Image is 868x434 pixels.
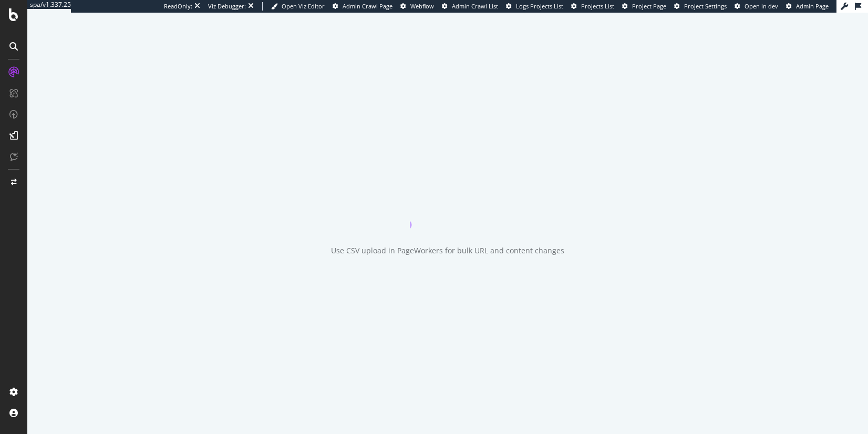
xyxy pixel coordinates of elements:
div: animation [410,191,485,229]
a: Admin Crawl Page [333,2,392,11]
span: Open Viz Editor [282,2,325,10]
div: ReadOnly: [164,2,192,11]
a: Webflow [400,2,434,11]
span: Admin Crawl List [452,2,498,10]
a: Open in dev [735,2,778,11]
div: Use CSV upload in PageWorkers for bulk URL and content changes [331,245,564,256]
a: Open Viz Editor [271,2,325,11]
a: Logs Projects List [506,2,563,11]
span: Projects List [581,2,614,10]
span: Admin Page [796,2,829,10]
a: Admin Crawl List [442,2,498,11]
a: Project Settings [674,2,727,11]
span: Logs Projects List [516,2,563,10]
span: Project Page [632,2,666,10]
div: Viz Debugger: [208,2,246,11]
a: Projects List [571,2,614,11]
a: Project Page [622,2,666,11]
a: Admin Page [786,2,829,11]
span: Project Settings [684,2,727,10]
span: Webflow [410,2,434,10]
span: Admin Crawl Page [343,2,392,10]
span: Open in dev [745,2,778,10]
